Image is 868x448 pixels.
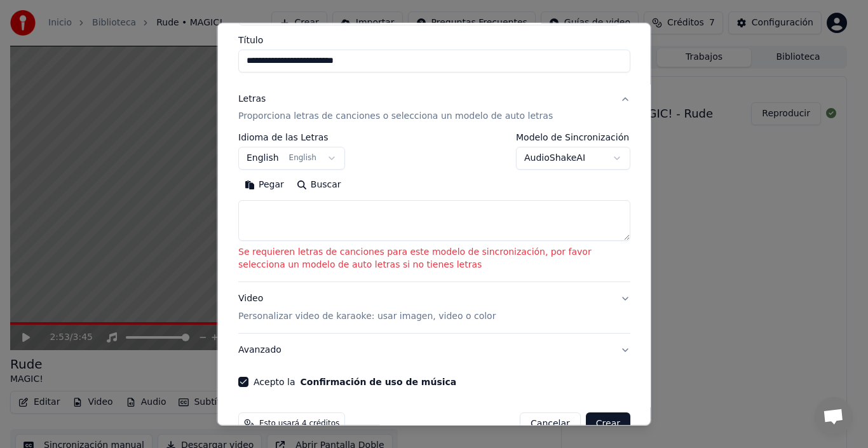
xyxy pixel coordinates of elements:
label: Modelo de Sincronización [516,133,630,142]
label: Acepto la [254,377,456,386]
button: LetrasProporciona letras de canciones o selecciona un modelo de auto letras [238,82,630,133]
button: Pegar [238,175,290,195]
p: Personalizar video de karaoke: usar imagen, video o color [238,310,496,323]
div: Letras [238,92,266,105]
button: VideoPersonalizar video de karaoke: usar imagen, video o color [238,282,630,333]
button: Avanzado [238,334,630,367]
button: Crear [585,412,630,435]
label: Título [238,35,630,44]
button: Cancelar [520,412,581,435]
p: Se requieren letras de canciones para este modelo de sincronización, por favor selecciona un mode... [238,246,630,271]
div: LetrasProporciona letras de canciones o selecciona un modelo de auto letras [238,133,630,282]
span: Esto usará 4 créditos [259,419,339,429]
div: Video [238,292,496,323]
button: Acepto la [300,377,456,386]
button: Buscar [290,175,347,195]
label: Idioma de las Letras [238,133,345,142]
p: Proporciona letras de canciones o selecciona un modelo de auto letras [238,110,553,123]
